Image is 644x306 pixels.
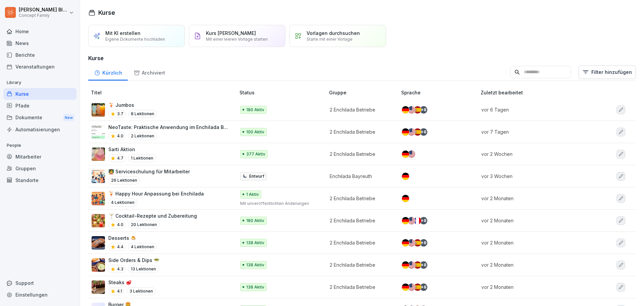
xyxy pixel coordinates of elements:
p: 2 Lektionen [128,132,157,140]
p: 2 Enchilada Betriebe [330,283,390,291]
p: 13 Lektionen [128,265,159,273]
img: us.svg [408,217,415,224]
p: Entwurf [249,173,264,179]
p: 180 Aktiv [246,218,264,224]
a: DokumenteNew [3,112,76,124]
p: Mit unveröffentlichten Änderungen [240,201,318,207]
p: 4.4 [117,244,123,250]
p: Starte mit einer Vorlage [307,37,353,42]
div: Dokumente [3,112,76,124]
p: Vorlagen durchsuchen [307,30,360,36]
p: 2 Enchilada Betriebe [330,195,390,202]
img: nx8qn3rmapljkxtmwwa2ww7f.png [92,192,105,205]
p: 4.1 [117,288,122,294]
p: 138 Aktiv [246,284,264,290]
a: Home [3,26,76,37]
p: Side Orders & Dips 🥗 [108,257,159,264]
p: 🍹 Happy Hour Anpassung bei Enchilada [108,190,204,197]
img: us.svg [408,283,415,291]
p: 100 Aktiv [246,129,264,135]
p: Gruppe [329,89,398,96]
img: de.svg [402,195,409,202]
img: es.svg [414,283,421,291]
p: 4.3 [117,266,123,272]
img: es.svg [414,261,421,269]
div: Veranstaltungen [3,61,76,73]
p: 2 Enchilada Betriebe [330,261,390,268]
div: Kurse [3,88,76,100]
p: vor 2 Monaten [481,195,588,202]
div: + 8 [420,239,427,247]
p: People [3,140,76,151]
p: 3 Lektionen [127,287,156,295]
p: 🍸 Cocktail-Rezepte und Zubereitung [108,212,197,219]
p: vor 7 Tagen [481,128,588,135]
p: vor 3 Wochen [481,173,588,180]
p: Mit KI erstellen [105,30,141,36]
div: + 8 [420,128,427,136]
p: 🍹 Jumbos [108,101,157,108]
p: [PERSON_NAME] Blaschke [19,7,68,13]
p: Kurs [PERSON_NAME] [206,30,256,36]
a: Kürzlich [88,63,128,81]
a: Pfade [3,100,76,112]
img: fr.svg [414,217,421,224]
img: us.svg [408,261,415,269]
p: 4.7 [117,155,123,161]
img: es.svg [414,128,421,136]
div: New [63,114,74,122]
div: Gruppen [3,163,76,174]
a: Berichte [3,49,76,61]
p: 138 Aktiv [246,262,264,268]
img: wi0zdn3eddgpmehvdt09frcj.png [92,236,105,250]
p: Zuletzt bearbeitet [481,89,596,96]
p: Steaks 🥩 [108,279,156,286]
img: de.svg [402,217,409,224]
img: es.svg [414,239,421,247]
a: News [3,37,76,49]
p: Library [3,77,76,88]
p: vor 2 Monaten [481,217,588,224]
div: + 8 [420,283,427,291]
div: Standorte [3,174,76,186]
img: de.svg [402,128,409,136]
img: u1h7ifad4ngu38lt5wde1o4d.png [92,280,105,294]
img: fotcvoazosie8gkdcpkanvhf.png [92,214,105,227]
p: NeoTaste: Praktische Anwendung im Enchilada Betrieb✨ [108,124,229,131]
p: 3.7 [117,111,123,117]
img: es.svg [414,106,421,114]
p: 4.0 [117,222,123,228]
a: Automatisierungen [3,124,76,135]
a: Mitarbeiter [3,151,76,163]
p: 2 Enchilada Betriebe [330,217,390,224]
div: + 8 [420,106,427,114]
img: de.svg [402,239,409,247]
p: vor 2 Monaten [481,283,588,291]
p: vor 2 Monaten [481,239,588,246]
img: de.svg [402,106,409,114]
h3: Kurse [88,54,636,62]
img: de.svg [402,150,409,158]
img: gp8yz8fubia28krowm89m86w.png [92,103,105,117]
p: Concept Family [19,13,68,18]
button: Filter hinzufügen [579,65,636,79]
p: vor 6 Tagen [481,106,588,113]
p: Desserts 🍮 [108,234,157,242]
img: us.svg [408,128,415,136]
img: us.svg [408,106,415,114]
p: 26 Lektionen [108,176,140,184]
p: 377 Aktiv [246,151,265,157]
a: Archiviert [128,63,171,81]
a: Einstellungen [3,289,76,301]
p: 180 Aktiv [246,107,264,113]
p: 1 Lektionen [128,154,156,162]
img: us.svg [408,239,415,247]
